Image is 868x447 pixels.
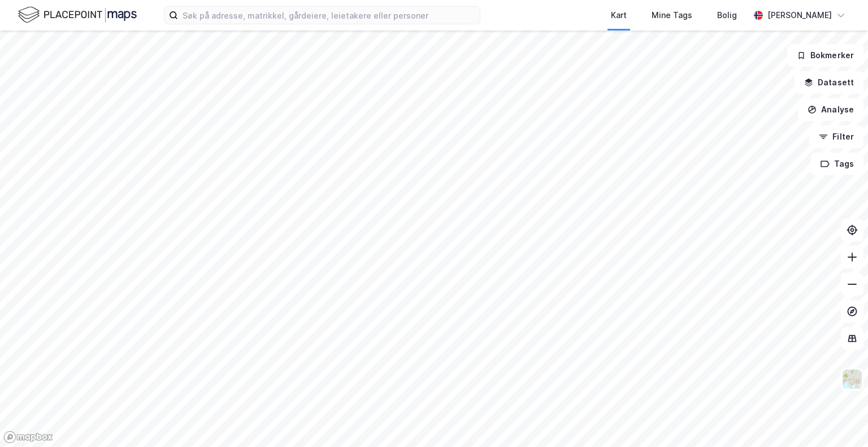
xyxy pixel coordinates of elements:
img: logo.f888ab2527a4732fd821a326f86c7f29.svg [18,5,137,25]
div: Mine Tags [652,8,692,22]
input: Søk på adresse, matrikkel, gårdeiere, leietakere eller personer [178,7,480,24]
div: Bolig [717,8,737,22]
div: Kart [611,8,627,22]
div: [PERSON_NAME] [767,8,832,22]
